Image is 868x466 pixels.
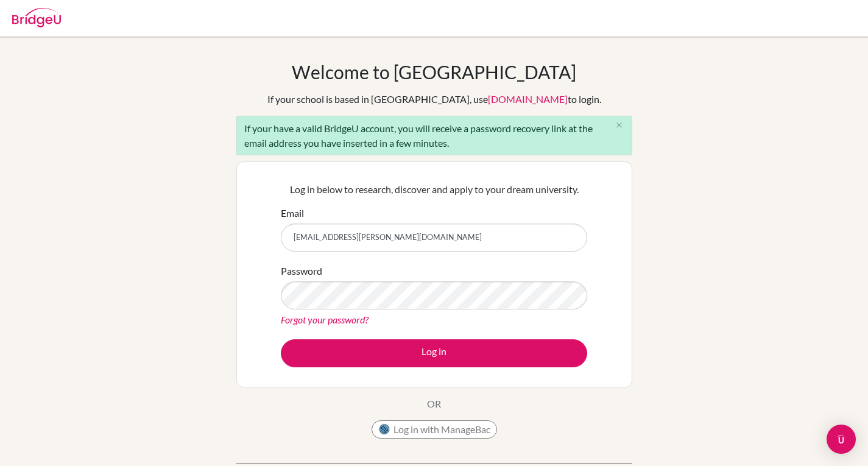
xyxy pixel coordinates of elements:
label: Email [281,206,304,221]
a: Forgot your password? [281,314,369,325]
a: [DOMAIN_NAME] [488,93,568,105]
div: If your have a valid BridgeU account, you will receive a password recovery link at the email addr... [236,116,632,155]
button: Close [607,116,632,135]
i: close [615,121,624,130]
button: Log in [281,339,587,367]
p: OR [427,397,441,411]
img: Bridge-U [12,8,61,27]
label: Password [281,264,322,278]
div: Open Intercom Messenger [827,425,856,454]
button: Log in with ManageBac [372,420,497,439]
div: If your school is based in [GEOGRAPHIC_DATA], use to login. [267,92,601,107]
h1: Welcome to [GEOGRAPHIC_DATA] [292,61,576,83]
p: Log in below to research, discover and apply to your dream university. [281,182,587,197]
